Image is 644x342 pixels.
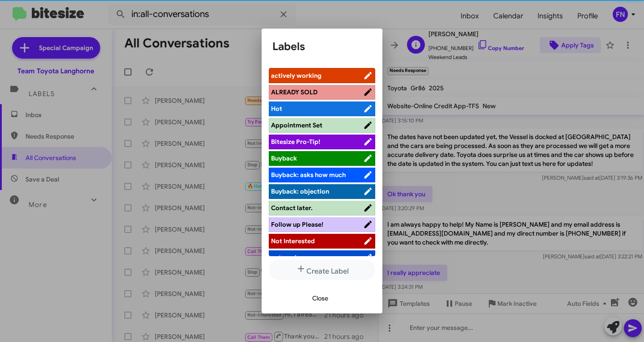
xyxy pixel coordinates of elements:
[305,290,335,306] button: Close
[272,39,372,54] h1: Labels
[271,138,320,146] span: Bitesize Pro-Tip!
[312,290,328,306] span: Close
[271,121,322,129] span: Appointment Set
[271,88,318,96] span: ALREADY SOLD
[271,171,346,179] span: Buyback: asks how much
[271,237,315,245] span: Not Interested
[271,72,322,80] span: actively working
[269,260,375,280] button: Create Label
[271,253,300,262] span: not ready
[271,220,323,228] span: Follow up Please!
[271,105,282,113] span: Hot
[271,187,329,195] span: Buyback: objection
[271,204,313,212] span: Contact later.
[271,154,297,162] span: Buyback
